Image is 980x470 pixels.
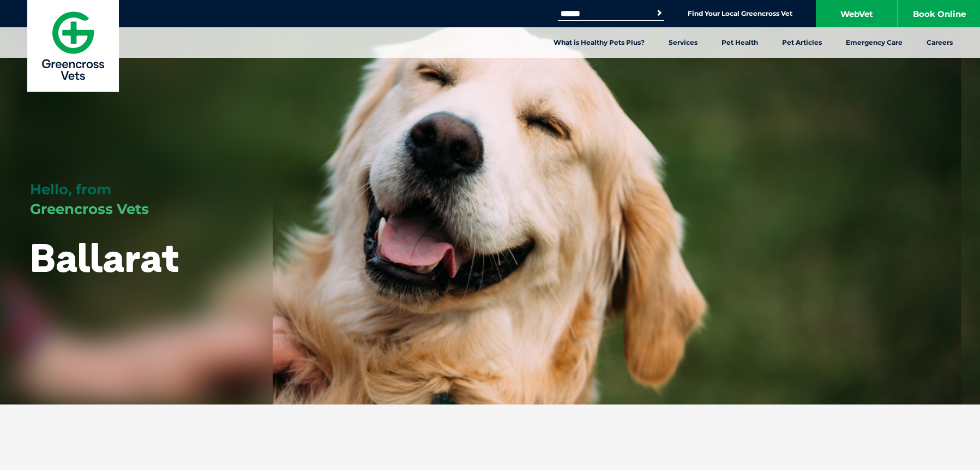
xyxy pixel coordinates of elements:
[770,27,834,58] a: Pet Articles
[30,200,149,218] span: Greencross Vets
[915,27,965,58] a: Careers
[30,236,179,279] h1: Ballarat
[688,9,792,18] a: Find Your Local Greencross Vet
[542,27,657,58] a: What is Healthy Pets Plus?
[834,27,915,58] a: Emergency Care
[30,181,111,198] span: Hello, from
[657,27,710,58] a: Services
[654,8,665,19] button: Search
[710,27,770,58] a: Pet Health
